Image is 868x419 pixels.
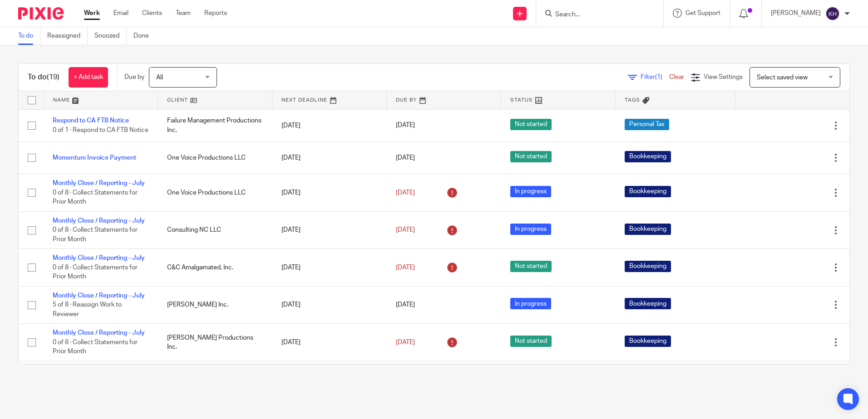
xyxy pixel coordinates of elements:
[396,264,415,271] span: [DATE]
[53,302,122,317] span: 5 of 8 · Reassign Work to Reviewer
[28,73,59,82] h1: To do
[757,74,808,81] span: Select saved view
[655,74,662,80] span: (1)
[158,109,272,141] td: Failure Management Productions Inc.
[53,117,129,124] a: Respond to CA FTB Notice
[53,127,148,133] span: 0 of 1 · Respond to CA FTB Notice
[69,67,108,88] a: + Add task
[396,155,415,161] span: [DATE]
[686,10,720,16] span: Get Support
[625,97,640,102] span: Tags
[133,27,156,45] a: Done
[625,261,671,272] span: Bookkeeping
[625,151,671,162] span: Bookkeeping
[176,9,191,18] a: Team
[47,73,59,81] span: (19)
[53,330,145,336] a: Monthly Close / Reporting - July
[396,190,415,196] span: [DATE]
[396,339,415,346] span: [DATE]
[158,174,272,211] td: One Voice Productions LLC
[625,224,671,235] span: Bookkeeping
[53,227,138,243] span: 0 of 8 · Collect Statements for Prior Month
[204,9,227,18] a: Reports
[272,174,387,211] td: [DATE]
[625,119,669,130] span: Personal Tax
[625,298,671,309] span: Bookkeeping
[510,119,552,130] span: Not started
[510,151,552,162] span: Not started
[669,74,684,80] a: Clear
[18,7,64,19] img: Pixie
[156,74,163,81] span: All
[396,122,415,129] span: [DATE]
[53,190,138,205] span: 0 of 8 · Collect Statements for Prior Month
[272,324,387,361] td: [DATE]
[510,186,551,197] span: In progress
[158,211,272,248] td: Consulting NC LLC
[272,211,387,248] td: [DATE]
[510,261,552,272] span: Not started
[704,74,743,80] span: View Settings
[272,286,387,323] td: [DATE]
[113,9,128,18] a: Email
[272,109,387,141] td: [DATE]
[84,9,100,18] a: Work
[53,180,145,186] a: Monthly Close / Reporting - July
[124,73,144,82] p: Due by
[825,6,840,21] img: svg%3E
[625,186,671,197] span: Bookkeeping
[554,11,636,19] input: Search
[641,74,669,80] span: Filter
[510,298,551,309] span: In progress
[53,292,145,299] a: Monthly Close / Reporting - July
[53,255,145,261] a: Monthly Close / Reporting - July
[142,9,162,18] a: Clients
[272,361,387,398] td: [DATE]
[510,224,551,235] span: In progress
[771,9,821,18] p: [PERSON_NAME]
[158,249,272,286] td: C&C Amalgamated, Inc.
[158,141,272,174] td: One Voice Productions LLC
[396,302,415,308] span: [DATE]
[53,264,138,280] span: 0 of 8 · Collect Statements for Prior Month
[94,27,127,45] a: Snoozed
[53,218,145,224] a: Monthly Close / Reporting - July
[510,336,552,347] span: Not started
[158,361,272,398] td: [PERSON_NAME] Inc.
[53,339,138,355] span: 0 of 8 · Collect Statements for Prior Month
[272,141,387,174] td: [DATE]
[53,155,136,161] a: Momentum Invoice Payment
[272,249,387,286] td: [DATE]
[47,27,88,45] a: Reassigned
[158,286,272,323] td: [PERSON_NAME] Inc.
[158,324,272,361] td: [PERSON_NAME] Productions Inc.
[625,336,671,347] span: Bookkeeping
[18,27,40,45] a: To do
[396,227,415,233] span: [DATE]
